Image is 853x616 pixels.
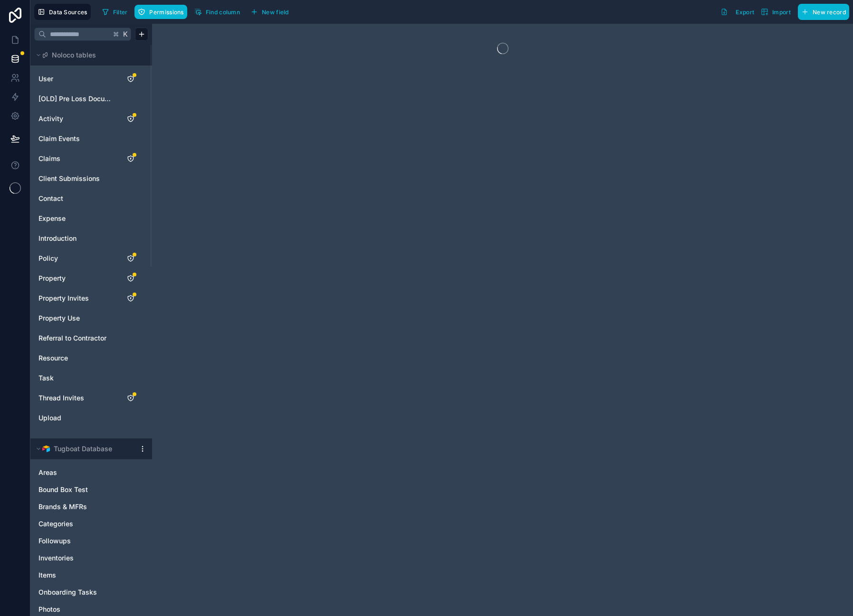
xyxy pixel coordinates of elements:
[34,410,148,426] div: Upload
[38,194,115,203] a: Contact
[34,91,148,106] div: [OLD] Pre Loss Documentation
[38,393,84,403] span: Thread Invites
[794,4,849,20] a: New record
[134,5,191,19] a: Permissions
[98,5,131,19] button: Filter
[134,5,187,19] button: Permissions
[38,174,100,183] span: Client Submissions
[38,114,115,123] a: Activity
[38,214,66,223] span: Expense
[38,413,61,423] span: Upload
[38,254,115,263] a: Policy
[38,393,115,403] a: Thread Invites
[38,274,115,283] a: Property
[38,274,66,283] span: Property
[38,502,125,512] a: Brands & MFRs
[38,605,60,614] span: Photos
[34,568,148,583] div: Items
[38,254,58,263] span: Policy
[34,291,148,306] div: Property Invites
[262,9,289,16] span: New field
[34,48,143,62] button: Noloco tables
[717,4,757,20] button: Export
[34,4,91,20] button: Data Sources
[42,445,50,453] img: Airtable Logo
[38,536,71,546] span: Followups
[34,499,148,514] div: Brands & MFRs
[191,5,243,19] button: Find column
[34,191,148,206] div: Contact
[34,331,148,346] div: Referral to Contractor
[38,294,115,303] a: Property Invites
[38,94,115,104] a: [OLD] Pre Loss Documentation
[38,605,125,614] a: Photos
[38,74,53,84] span: User
[34,111,148,126] div: Activity
[38,353,115,363] a: Resource
[38,588,97,597] span: Onboarding Tasks
[38,373,54,383] span: Task
[813,9,846,16] span: New record
[34,482,148,497] div: Bound Box Test
[38,553,125,563] a: Inventories
[38,468,57,477] span: Areas
[149,9,183,16] span: Permissions
[38,234,77,243] span: Introduction
[38,313,80,323] span: Property Use
[772,9,791,16] span: Import
[34,71,148,86] div: User
[52,50,96,60] span: Noloco tables
[38,313,115,323] a: Property Use
[38,588,125,597] a: Onboarding Tasks
[798,4,849,20] button: New record
[247,5,292,19] button: New field
[38,333,106,343] span: Referral to Contractor
[34,465,148,480] div: Areas
[113,9,128,16] span: Filter
[38,74,115,84] a: User
[38,519,125,529] a: Categories
[38,134,80,143] span: Claim Events
[34,131,148,146] div: Claim Events
[34,311,148,326] div: Property Use
[38,468,125,477] a: Areas
[34,370,148,386] div: Task
[38,134,115,143] a: Claim Events
[38,174,115,183] a: Client Submissions
[34,390,148,406] div: Thread Invites
[38,373,115,383] a: Task
[34,271,148,286] div: Property
[38,154,60,163] span: Claims
[736,9,754,16] span: Export
[34,533,148,549] div: Followups
[38,234,115,243] a: Introduction
[38,553,74,563] span: Inventories
[38,502,87,512] span: Brands & MFRs
[38,536,125,546] a: Followups
[34,231,148,246] div: Introduction
[38,413,115,423] a: Upload
[34,351,148,366] div: Resource
[34,251,148,266] div: Policy
[38,114,63,123] span: Activity
[38,154,115,163] a: Claims
[38,519,73,529] span: Categories
[38,570,125,580] a: Items
[38,485,88,494] span: Bound Box Test
[38,570,56,580] span: Items
[206,9,240,16] span: Find column
[38,214,115,223] a: Expense
[34,585,148,600] div: Onboarding Tasks
[38,353,68,363] span: Resource
[38,194,63,203] span: Contact
[122,31,129,38] span: K
[34,442,135,455] button: Airtable LogoTugboat Database
[34,211,148,226] div: Expense
[54,444,112,454] span: Tugboat Database
[38,485,125,494] a: Bound Box Test
[757,4,794,20] button: Import
[49,9,87,16] span: Data Sources
[34,516,148,531] div: Categories
[34,550,148,566] div: Inventories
